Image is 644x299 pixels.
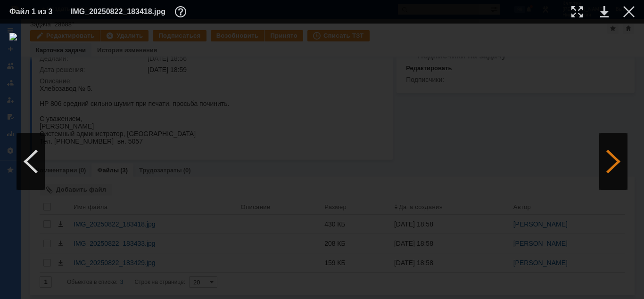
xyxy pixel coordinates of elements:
[71,6,189,17] div: IMG_20250822_183418.jpg
[571,6,583,17] div: Увеличить масштаб
[17,133,45,190] div: Предыдущий файл
[9,8,57,16] div: Файл 1 из 3
[9,33,635,290] img: download
[623,6,635,17] div: Закрыть окно (Esc)
[600,6,609,17] div: Скачать файл
[599,133,627,190] div: Следующий файл
[175,6,189,17] div: Дополнительная информация о файле (F11)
